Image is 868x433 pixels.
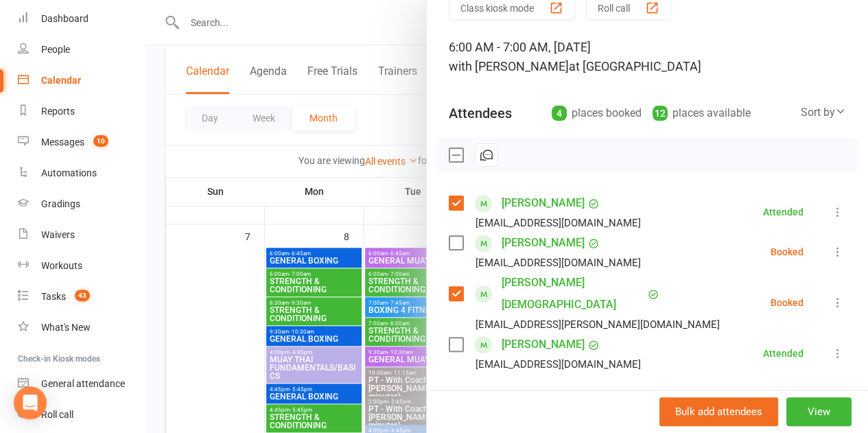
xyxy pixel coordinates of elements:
div: 4 [552,106,567,121]
div: [EMAIL_ADDRESS][DOMAIN_NAME] [476,355,641,373]
span: 43 [75,290,90,301]
a: Roll call [18,399,145,430]
div: Gradings [41,198,80,209]
div: People [41,44,70,55]
div: Automations [41,167,97,178]
div: Dashboard [41,13,89,24]
div: [EMAIL_ADDRESS][PERSON_NAME][DOMAIN_NAME] [476,316,720,333]
button: View [786,397,852,426]
div: Attendees [449,104,512,123]
div: [EMAIL_ADDRESS][DOMAIN_NAME] [476,254,641,272]
a: [PERSON_NAME][DEMOGRAPHIC_DATA] [502,272,644,316]
div: General attendance [41,378,125,389]
div: Attended [763,207,804,217]
div: Reports [41,106,75,117]
div: Workouts [41,260,82,271]
div: Open Intercom Messenger [14,386,47,419]
div: Tasks [41,291,66,302]
div: places booked [552,104,642,123]
a: Messages 10 [18,127,145,158]
a: What's New [18,312,145,343]
span: 10 [93,135,108,147]
div: [EMAIL_ADDRESS][DOMAIN_NAME] [476,214,641,232]
a: Waivers [18,220,145,250]
div: Sort by [801,104,846,121]
a: Dashboard [18,3,145,34]
div: What's New [41,322,91,333]
div: Messages [41,137,84,148]
a: Automations [18,158,145,189]
div: Roll call [41,409,73,420]
a: [PERSON_NAME] [502,192,585,214]
a: Workouts [18,250,145,281]
div: Attended [763,349,804,358]
button: Bulk add attendees [659,397,778,426]
span: with [PERSON_NAME] [449,59,569,73]
a: Tasks 43 [18,281,145,312]
div: Booked [771,298,804,307]
div: 6:00 AM - 7:00 AM, [DATE] [449,38,846,76]
a: People [18,34,145,65]
div: 12 [653,106,668,121]
a: [PERSON_NAME] [502,333,585,355]
a: [PERSON_NAME] [502,232,585,254]
a: General attendance kiosk mode [18,368,145,399]
a: Reports [18,96,145,127]
div: Booked [771,247,804,257]
a: Gradings [18,189,145,220]
a: Calendar [18,65,145,96]
span: at [GEOGRAPHIC_DATA] [569,59,701,73]
div: Calendar [41,75,81,86]
div: places available [653,104,751,123]
div: Waivers [41,229,75,240]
